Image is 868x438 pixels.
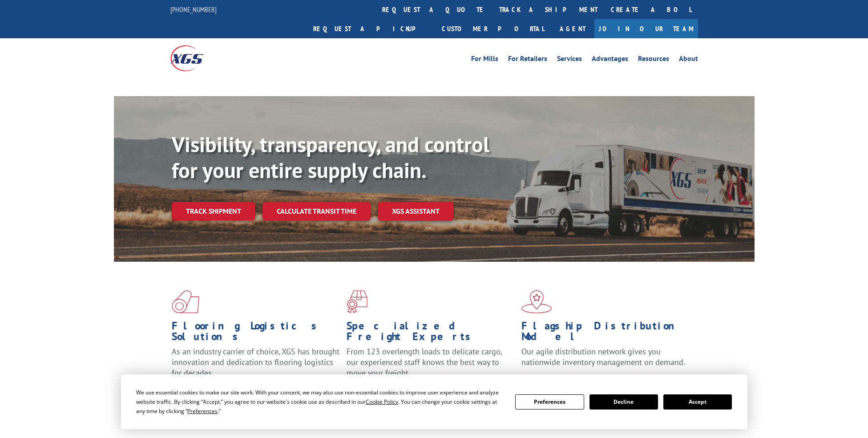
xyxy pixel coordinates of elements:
h1: Flagship Distribution Model [521,320,690,346]
a: For Retailers [508,55,547,65]
h1: Flooring Logistics Solutions [172,320,340,346]
img: xgs-icon-total-supply-chain-intelligence-red [172,290,199,313]
span: Our agile distribution network gives you nationwide inventory management on demand. [521,346,685,367]
div: Cookie Consent Prompt [121,374,747,429]
a: [PHONE_NUMBER] [170,5,217,14]
a: About [679,55,698,65]
a: Join Our Team [594,19,698,38]
a: Request a pickup [307,19,435,38]
a: Agent [551,19,594,38]
a: Services [557,55,582,65]
button: Preferences [515,394,584,410]
a: Customer Portal [435,19,551,38]
div: We use essential cookies to make our site work. With your consent, we may also use non-essential ... [136,388,505,416]
a: Resources [638,55,669,65]
a: Calculate transit time [262,202,371,221]
span: As an industry carrier of choice, XGS has brought innovation and dedication to flooring logistics... [172,346,339,378]
p: From 123 overlength loads to delicate cargo, our experienced staff knows the best way to move you... [347,346,515,386]
a: XGS ASSISTANT [378,202,454,221]
a: Track shipment [172,202,255,220]
button: Accept [663,394,732,410]
span: Cookie Policy [366,398,398,406]
button: Decline [589,394,658,410]
b: Visibility, transparency, and control for your entire supply chain. [172,130,489,184]
a: Advantages [592,55,628,65]
h1: Specialized Freight Experts [347,320,515,346]
span: Preferences [187,407,218,415]
a: For Mills [471,55,498,65]
img: xgs-icon-focused-on-flooring-red [347,290,367,313]
img: xgs-icon-flagship-distribution-model-red [521,290,552,313]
